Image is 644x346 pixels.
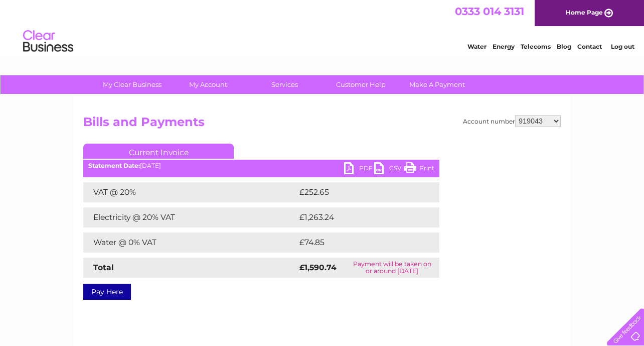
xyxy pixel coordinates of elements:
td: £74.85 [297,233,419,253]
a: 0333 014 3131 [455,5,524,18]
a: Services [243,75,326,94]
a: Customer Help [319,75,402,94]
td: £1,263.24 [297,207,423,227]
a: PDF [344,162,374,177]
a: Print [404,162,434,177]
td: Electricity @ 20% VAT [83,207,297,227]
b: Statement Date: [88,162,140,169]
a: My Clear Business [91,75,174,94]
div: [DATE] [83,162,439,169]
td: Payment will be taken on or around [DATE] [345,258,439,278]
div: Clear Business is a trading name of Verastar Limited (registered in [GEOGRAPHIC_DATA] No. 3667643... [86,6,560,49]
a: Current Invoice [83,144,234,159]
a: Blog [557,43,571,50]
td: VAT @ 20% [83,182,297,202]
td: £252.65 [297,182,421,202]
a: Log out [611,43,634,50]
div: Account number [463,115,561,127]
h2: Bills and Payments [83,115,561,134]
a: My Account [167,75,250,94]
td: Water @ 0% VAT [83,233,297,253]
a: Telecoms [521,43,551,50]
strong: £1,590.74 [299,263,337,272]
img: logo.png [23,26,74,57]
a: CSV [374,162,404,177]
a: Contact [577,43,602,50]
a: Energy [493,43,515,50]
a: Make A Payment [396,75,478,94]
a: Pay Here [83,284,131,300]
strong: Total [93,263,114,272]
a: Water [467,43,487,50]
